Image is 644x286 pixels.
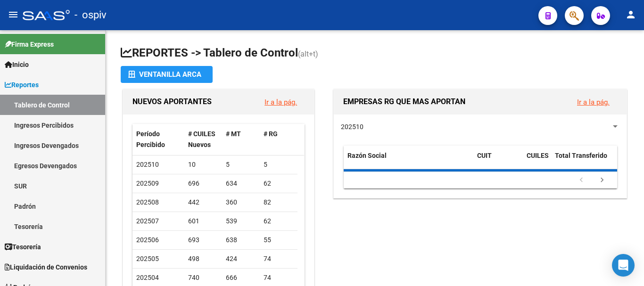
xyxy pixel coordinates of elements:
[226,216,256,227] div: 539
[128,66,205,83] div: Ventanilla ARCA
[226,197,256,208] div: 360
[226,272,256,283] div: 666
[477,152,492,159] span: CUIT
[121,45,629,62] h1: REPORTES -> Tablero de Control
[344,146,473,177] datatable-header-cell: Razón Social
[136,198,159,206] span: 202508
[188,235,218,245] div: 693
[593,175,611,186] a: go to next page
[264,178,294,189] div: 62
[572,175,590,186] a: go to previous page
[226,235,256,245] div: 638
[473,146,523,177] datatable-header-cell: CUIT
[136,130,165,148] span: Período Percibido
[188,216,218,227] div: 601
[341,123,363,131] span: 202510
[226,178,256,189] div: 634
[184,124,222,155] datatable-header-cell: # CUILES Nuevos
[298,49,318,58] span: (alt+t)
[188,178,218,189] div: 696
[226,159,256,170] div: 5
[523,146,551,177] datatable-header-cell: CUILES
[5,262,87,272] span: Liquidación de Convenios
[136,236,159,244] span: 202506
[188,197,218,208] div: 442
[264,235,294,245] div: 55
[188,159,218,170] div: 10
[264,197,294,208] div: 82
[132,97,212,106] span: NUEVOS APORTANTES
[264,159,294,170] div: 5
[188,130,215,148] span: # CUILES Nuevos
[264,272,294,283] div: 74
[570,93,617,111] button: Ir a la pág.
[188,272,218,283] div: 740
[136,217,159,225] span: 202507
[5,39,54,49] span: Firma Express
[226,130,241,138] span: # MT
[121,66,213,83] button: Ventanilla ARCA
[625,9,636,20] mat-icon: person
[577,98,610,106] a: Ir a la pág.
[555,152,607,159] span: Total Transferido
[551,146,617,177] datatable-header-cell: Total Transferido
[222,124,260,155] datatable-header-cell: # MT
[5,80,39,90] span: Reportes
[226,253,256,264] div: 424
[74,5,107,25] span: - ospiv
[612,254,635,277] div: Open Intercom Messenger
[264,216,294,227] div: 62
[132,124,184,155] datatable-header-cell: Período Percibido
[264,130,278,138] span: # RG
[264,98,297,106] a: Ir a la pág.
[264,253,294,264] div: 74
[136,255,159,262] span: 202505
[5,242,41,252] span: Tesorería
[136,180,159,187] span: 202509
[188,253,218,264] div: 498
[343,97,465,106] span: EMPRESAS RG QUE MAS APORTAN
[8,9,19,20] mat-icon: menu
[257,93,305,111] button: Ir a la pág.
[260,124,297,155] datatable-header-cell: # RG
[136,274,159,281] span: 202504
[136,161,159,168] span: 202510
[5,59,29,70] span: Inicio
[347,152,387,159] span: Razón Social
[527,152,549,159] span: CUILES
